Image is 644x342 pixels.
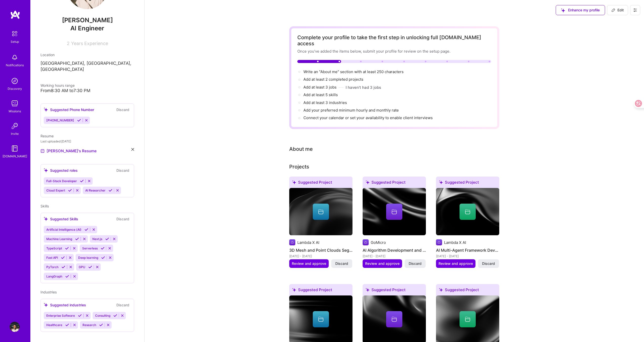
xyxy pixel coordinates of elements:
i: Accept [113,314,117,317]
div: Suggested Project [289,284,352,297]
h4: AI Multi-Agent Framework Development [436,247,499,253]
div: Suggested Project [363,177,426,190]
span: Next.js [92,237,102,241]
img: Company logo [436,239,442,245]
span: Add your preferred minimum hourly and monthly rate [303,108,399,113]
i: Accept [77,118,81,122]
div: [DATE] - [DATE] [363,253,426,259]
img: cover [436,188,499,236]
i: Reject [116,188,119,192]
i: Reject [85,314,89,317]
div: Suggested Project [289,177,352,190]
img: Company logo [289,239,295,245]
i: Reject [68,256,72,260]
i: icon SuggestedTeams [439,180,443,184]
div: GoMicro [371,240,386,245]
i: Reject [75,188,79,192]
span: Healthcare [46,323,62,327]
span: AI Engineer [70,25,104,32]
div: Suggested roles [44,168,78,173]
i: Accept [101,246,105,250]
div: Suggested industries [44,302,86,308]
i: Reject [120,314,124,317]
div: [DATE] - [DATE] [436,253,499,259]
p: [GEOGRAPHIC_DATA], [GEOGRAPHIC_DATA], [GEOGRAPHIC_DATA] [40,60,134,73]
span: AI Researcher [85,188,106,192]
span: Discard [335,261,348,266]
a: [PERSON_NAME]'s Resume [40,148,97,154]
i: Reject [72,246,76,250]
img: discovery [10,76,20,86]
i: Reject [108,246,112,250]
div: Notifications [6,62,24,68]
button: Review and approve [436,259,475,268]
div: Suggested Project [436,177,499,190]
i: icon SuggestedTeams [292,288,296,292]
i: Accept [85,228,88,231]
h4: 3D Mesh and Point Clouds Segmentation [289,247,352,253]
i: Accept [109,188,112,192]
span: Review and approve [365,261,400,266]
button: Review and approve [289,259,329,268]
div: Suggested Phone Number [44,107,94,112]
span: Add at least 5 skills [303,92,338,97]
i: Accept [68,188,72,192]
div: Lambda X AI [444,240,466,245]
span: Years Experience [71,41,108,46]
i: icon SuggestedTeams [44,217,48,221]
i: Reject [108,256,112,260]
div: [DOMAIN_NAME] [3,154,27,159]
span: Cloud Expert [46,188,65,192]
i: Accept [61,256,65,260]
span: Serverless [82,246,98,250]
span: [PHONE_NUMBER] [46,118,74,122]
img: setup [9,28,20,39]
i: icon SuggestedTeams [44,168,48,173]
div: Setup [11,39,19,44]
div: [DATE] - [DATE] [289,253,352,259]
h4: AI Algorithm Development and Testing [363,247,426,253]
span: Add at least 3 jobs [303,85,337,90]
div: Last uploaded: [DATE] [40,139,134,144]
span: Review and approve [439,261,473,266]
button: Discard [115,107,131,113]
span: GPU [79,265,85,269]
span: Industries [40,290,57,294]
i: Accept [101,256,105,260]
span: PyTorch [46,265,58,269]
i: icon SuggestedTeams [44,108,48,112]
div: Discovery [8,86,22,91]
i: Accept [75,237,79,241]
i: Accept [65,246,69,250]
span: Working hours range [40,83,75,88]
div: About me [289,145,313,153]
i: Reject [106,323,110,327]
img: teamwork [10,98,20,109]
i: Accept [80,179,84,183]
div: Location [40,52,134,57]
img: logo [10,10,20,19]
div: Projects [289,163,309,170]
i: icon Close [131,148,134,151]
div: Invite [11,131,19,136]
i: Reject [112,237,116,241]
div: Missions [9,109,21,114]
span: Machine Learning [46,237,72,241]
i: icon SuggestedTeams [439,288,443,292]
span: Write an "About me" section with at least 250 characters [303,69,405,74]
i: icon SuggestedTeams [366,180,369,184]
i: Reject [73,274,76,278]
span: Full-Stack Developer [46,179,77,183]
img: bell [10,52,20,62]
div: Lambda X AI [297,240,319,245]
i: Reject [95,265,99,269]
span: 2 [67,41,70,46]
img: Company logo [363,239,369,245]
div: Complete your profile to take the first step in unlocking full [DOMAIN_NAME] access [297,34,491,47]
i: Reject [92,228,96,231]
div: Suggested Project [436,284,499,297]
span: LangGraph [46,274,62,278]
i: Accept [99,323,103,327]
i: Accept [105,237,109,241]
span: Review and approve [292,261,326,266]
